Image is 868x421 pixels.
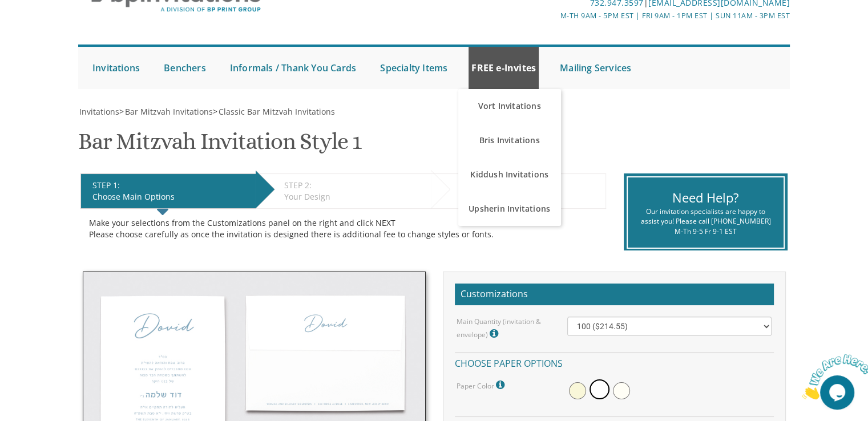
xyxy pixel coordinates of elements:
a: Invitations [78,106,119,117]
a: Mailing Services [557,47,634,89]
label: Main Quantity (invitation & envelope) [457,317,550,341]
span: > [119,106,213,117]
a: Upsherin Invitations [458,192,561,226]
img: Chat attention grabber [5,5,75,50]
h4: Choose paper options [455,352,774,372]
div: Our invitation specialists are happy to assist you! Please call [PHONE_NUMBER] M-Th 9-5 Fr 9-1 EST [636,207,775,236]
div: Make your selections from the Customizations panel on the right and click NEXT Please choose care... [89,217,597,240]
a: Benchers [161,47,209,89]
iframe: chat widget [797,350,868,404]
label: Paper Color [457,378,507,392]
span: Invitations [79,106,119,117]
a: Bris Invitations [458,123,561,157]
span: Bar Mitzvah Invitations [125,106,213,117]
h1: Bar Mitzvah Invitation Style 1 [78,129,361,163]
a: Invitations [90,47,143,89]
div: Choose Main Options [92,191,250,203]
span: > [213,106,335,117]
div: STEP 1: [92,180,250,191]
a: Classic Bar Mitzvah Invitations [217,106,335,117]
div: STEP 2: [284,180,425,191]
a: Vort Invitations [458,89,561,123]
h2: Customizations [455,284,774,305]
div: Your Design [284,191,425,203]
a: Informals / Thank You Cards [227,47,359,89]
div: Need Help? [636,189,775,207]
div: M-Th 9am - 5pm EST | Fri 9am - 1pm EST | Sun 11am - 3pm EST [316,10,790,22]
a: Kiddush Invitations [458,157,561,192]
a: Bar Mitzvah Invitations [124,106,213,117]
a: FREE e-Invites [469,47,539,89]
span: Classic Bar Mitzvah Invitations [219,106,335,117]
a: Specialty Items [377,47,450,89]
